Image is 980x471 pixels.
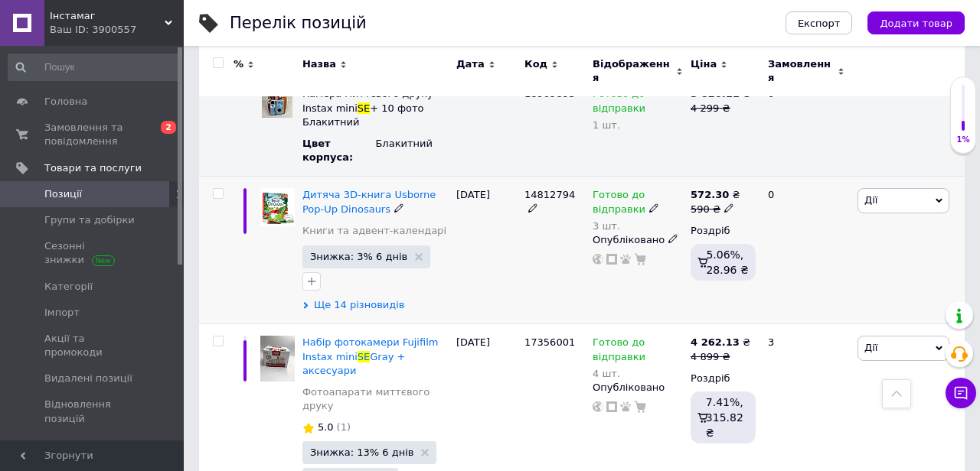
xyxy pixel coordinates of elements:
div: 1% [951,135,975,145]
span: SE [358,351,370,362]
span: Дата [456,57,485,71]
span: SE [358,102,370,114]
b: 572.30 [691,189,729,200]
span: Дії [864,342,877,353]
span: Експорт [798,18,841,29]
span: Код [524,57,547,71]
span: Позиції [44,187,82,201]
div: Опубліковано [593,381,683,395]
a: Фотоапарати миттєвого друку [302,385,449,413]
span: Gray + аксесуари [302,351,405,376]
span: Сезонні знижки [44,239,142,267]
span: Відновлення позицій [44,398,142,425]
a: Дитяча 3D-книга Usborne Pop-Up Dinosaurs [302,189,436,214]
span: 14812794 [524,189,575,200]
span: Дії [864,194,877,206]
span: Імпорт [44,306,80,320]
span: Ціна [691,57,717,71]
span: 17356001 [524,336,575,348]
span: Замовлення та повідомлення [44,121,142,148]
span: Камера миттєвого друку Instax mini [302,88,433,113]
b: 4 262.13 [691,336,740,348]
span: % [234,57,243,71]
span: Замовлення [768,57,834,85]
span: Додати товар [880,18,952,29]
div: 4 шт. [593,368,683,379]
div: Цвет корпуса : [302,137,376,164]
div: Блакитний [375,137,449,151]
button: Чат з покупцем [946,378,976,408]
div: Роздріб [691,372,755,385]
div: 4 899 ₴ [691,350,750,364]
span: 5.0 [318,421,334,433]
div: 1 шт. [593,119,683,131]
span: Видалені позиції [44,372,132,385]
span: Готово до відправки [593,88,645,118]
div: ₴ [691,336,750,349]
span: Набір фотокамери Fujifilm Instax mini [302,336,439,362]
img: Дитяча 3D-книга Usborne Pop-Up Dinosaurs [260,188,295,226]
span: 2 [161,121,176,134]
span: Ще 14 різновидів [314,298,405,312]
div: Перелік позицій [230,15,367,31]
span: Інстамаг [50,9,165,23]
div: 590 ₴ [691,203,740,216]
img: Камера миттєвого друку Instax mini SE + 10 фото Блакитний [262,87,292,118]
span: Знижка: 13% 6 днів [310,447,414,457]
a: Набір фотокамери Fujifilm Instax miniSEGray + аксесуари [302,336,439,375]
div: Ваш ID: 3900557 [50,23,184,37]
div: 4 299 ₴ [691,102,755,115]
span: Готово до відправки [593,336,645,366]
span: Групи та добірки [44,213,135,227]
span: Відображення [593,57,672,85]
span: Категорії [44,280,93,294]
div: 3 шт. [593,220,683,232]
input: Пошук [8,54,181,81]
img: Набір фотокамери Fujifilm Instax mini SE Gray + аксесуари [260,336,295,382]
span: Готово до відправки [593,189,645,219]
span: Назва [302,57,336,71]
button: Додати товар [867,11,965,34]
span: + 10 фото Блакитний [302,102,424,128]
button: Експорт [786,11,853,34]
span: Знижка: 3% 6 днів [310,252,407,261]
span: 7.41%, 315.82 ₴ [706,396,743,439]
span: (1) [337,421,351,433]
div: ₴ [691,188,740,202]
a: Книги та адвент-календарі [302,224,446,238]
span: Головна [44,95,87,109]
div: [DATE] [452,177,521,324]
div: Роздріб [691,224,755,238]
div: Опубліковано [593,233,683,247]
span: Характеристики [44,438,131,452]
div: 0 [759,76,854,177]
span: 5.06%, 28.96 ₴ [706,248,748,276]
span: Товари та послуги [44,161,142,175]
div: 0 [759,177,854,324]
span: Акції та промокоди [44,332,142,359]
